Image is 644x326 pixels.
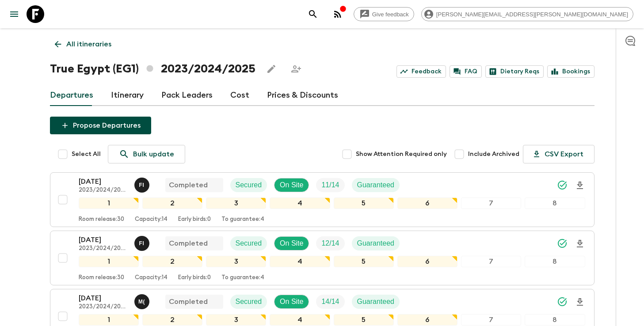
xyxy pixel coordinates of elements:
[50,85,93,106] a: Departures
[485,65,544,78] a: Dietary Reqs
[72,150,101,159] span: Select All
[356,150,447,159] span: Show Attention Required only
[50,231,594,285] button: [DATE]2023/2024/2025Faten IbrahimCompletedSecuredOn SiteTrip FillGuaranteed12345678Room release:3...
[79,245,127,252] p: 2023/2024/2025
[557,238,568,249] svg: Synced Successfully
[316,236,344,250] div: Trip Fill
[79,293,127,303] p: [DATE]
[236,180,262,190] p: Secured
[178,216,211,223] p: Early birds: 0
[108,145,185,163] a: Bulk update
[169,296,208,307] p: Completed
[134,180,151,187] span: Faten Ibrahim
[397,197,457,209] div: 6
[206,197,266,209] div: 3
[79,176,127,187] p: [DATE]
[461,256,521,267] div: 7
[66,39,111,49] p: All itineraries
[236,296,262,307] p: Secured
[50,60,255,78] h1: True Egypt (EG1) 2023/2024/2025
[142,197,202,209] div: 2
[50,35,116,53] a: All itineraries
[287,60,305,78] span: Share this itinerary
[79,303,127,311] p: 2023/2024/2025
[270,256,330,267] div: 4
[50,172,594,227] button: [DATE]2023/2024/2025Faten IbrahimCompletedSecuredOn SiteTrip FillGuaranteed12345678Room release:3...
[280,180,303,190] p: On Site
[206,256,266,267] div: 3
[221,274,264,281] p: To guarantee: 4
[334,197,394,209] div: 5
[79,187,127,194] p: 2023/2024/2025
[79,216,124,223] p: Room release: 30
[334,314,394,326] div: 5
[468,150,519,159] span: Include Archived
[230,236,267,250] div: Secured
[321,238,339,249] p: 12 / 14
[135,274,168,281] p: Capacity: 14
[230,295,267,309] div: Secured
[270,314,330,326] div: 4
[169,238,208,249] p: Completed
[397,314,457,326] div: 6
[357,296,395,307] p: Guaranteed
[79,274,124,281] p: Room release: 30
[357,180,395,190] p: Guaranteed
[357,238,395,249] p: Guaranteed
[267,85,338,106] a: Prices & Discounts
[142,256,202,267] div: 2
[280,238,303,249] p: On Site
[354,7,414,21] a: Give feedback
[79,314,139,326] div: 1
[221,216,264,223] p: To guarantee: 4
[206,314,266,326] div: 3
[304,5,322,23] button: search adventures
[316,295,344,309] div: Trip Fill
[316,178,344,192] div: Trip Fill
[134,239,151,246] span: Faten Ibrahim
[525,197,585,209] div: 8
[230,178,267,192] div: Secured
[236,238,262,249] p: Secured
[367,11,414,18] span: Give feedback
[169,180,208,190] p: Completed
[263,60,280,78] button: Edit this itinerary
[575,180,585,191] svg: Download Onboarding
[396,65,446,78] a: Feedback
[397,256,457,267] div: 6
[421,7,633,21] div: [PERSON_NAME][EMAIL_ADDRESS][PERSON_NAME][DOMAIN_NAME]
[461,314,521,326] div: 7
[525,256,585,267] div: 8
[178,274,211,281] p: Early birds: 0
[50,117,151,134] button: Propose Departures
[431,11,633,18] span: [PERSON_NAME][EMAIL_ADDRESS][PERSON_NAME][DOMAIN_NAME]
[142,314,202,326] div: 2
[461,197,521,209] div: 7
[161,85,213,106] a: Pack Leaders
[134,297,151,304] span: Migo (Maged) Nabil
[525,314,585,326] div: 8
[135,216,168,223] p: Capacity: 14
[321,296,339,307] p: 14 / 14
[557,180,568,190] svg: Synced Successfully
[575,297,585,307] svg: Download Onboarding
[575,239,585,249] svg: Download Onboarding
[547,65,594,78] a: Bookings
[79,235,127,245] p: [DATE]
[450,65,482,78] a: FAQ
[79,256,139,267] div: 1
[274,236,309,250] div: On Site
[280,296,303,307] p: On Site
[270,197,330,209] div: 4
[523,145,594,163] button: CSV Export
[230,85,249,106] a: Cost
[5,5,23,23] button: menu
[274,295,309,309] div: On Site
[557,296,568,307] svg: Synced Successfully
[79,197,139,209] div: 1
[274,178,309,192] div: On Site
[133,149,174,159] p: Bulk update
[321,180,339,190] p: 11 / 14
[111,85,144,106] a: Itinerary
[334,256,394,267] div: 5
